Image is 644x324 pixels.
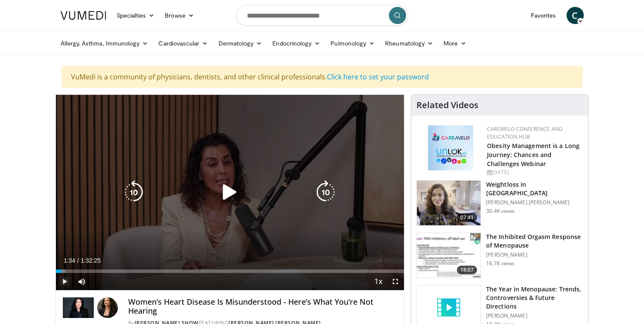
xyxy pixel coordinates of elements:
[267,35,325,52] a: Endocrinology
[62,66,582,88] div: VuMedi is a community of physicians, dentists, and other clinical professionals.
[370,273,387,290] button: Playback Rate
[457,266,478,274] span: 18:07
[486,208,515,215] p: 30.4K views
[526,7,561,24] a: Favorites
[327,72,429,82] a: Click here to set your password
[438,35,471,52] a: More
[486,233,583,250] h3: The Inhibited Orgasm Response of Menopause
[61,11,106,20] img: VuMedi Logo
[487,142,579,168] a: Obesity Management is a Long Journey: Chances and Challenges Webinar
[457,213,478,222] span: 07:41
[486,251,583,258] p: [PERSON_NAME]
[416,233,583,278] a: 18:07 The Inhibited Orgasm Response of Menopause [PERSON_NAME] 16.7K views
[213,35,268,52] a: Dermatology
[325,35,380,52] a: Pulmonology
[111,7,160,24] a: Specialties
[80,257,101,264] span: 1:32:25
[73,273,90,290] button: Mute
[128,297,397,316] h4: Women’s Heart Disease Is Misunderstood - Here’s What You’re Not Hearing
[380,35,438,52] a: Rheumatology
[63,297,94,318] img: Dr. Gabrielle Lyon Show
[56,273,73,290] button: Play
[486,260,515,267] p: 16.7K views
[55,35,154,52] a: Allergy, Asthma, Immunology
[64,257,75,264] span: 1:34
[56,95,404,291] video-js: Video Player
[97,297,118,318] img: Avatar
[487,169,581,176] div: [DATE]
[486,180,583,197] h3: Weightloss in [GEOGRAPHIC_DATA]
[567,7,584,24] a: C
[387,273,404,290] button: Fullscreen
[77,257,79,264] span: /
[417,233,481,278] img: 283c0f17-5e2d-42ba-a87c-168d447cdba4.150x105_q85_crop-smart_upscale.jpg
[487,125,563,140] a: CaReMeLO Conference and Education Hub
[236,5,408,26] input: Search topics, interventions
[56,269,404,273] div: Progress Bar
[486,312,583,319] p: [PERSON_NAME]
[416,180,583,226] a: 07:41 Weightloss in [GEOGRAPHIC_DATA] [PERSON_NAME] [PERSON_NAME] 30.4K views
[153,35,213,52] a: Cardiovascular
[160,7,199,24] a: Browse
[428,125,473,170] img: 45df64a9-a6de-482c-8a90-ada250f7980c.png.150x105_q85_autocrop_double_scale_upscale_version-0.2.jpg
[486,199,583,206] p: [PERSON_NAME] [PERSON_NAME]
[416,100,478,110] h4: Related Videos
[417,181,481,225] img: 9983fed1-7565-45be-8934-aef1103ce6e2.150x105_q85_crop-smart_upscale.jpg
[486,285,583,311] h3: The Year in Menopause: Trends, Controversies & Future Directions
